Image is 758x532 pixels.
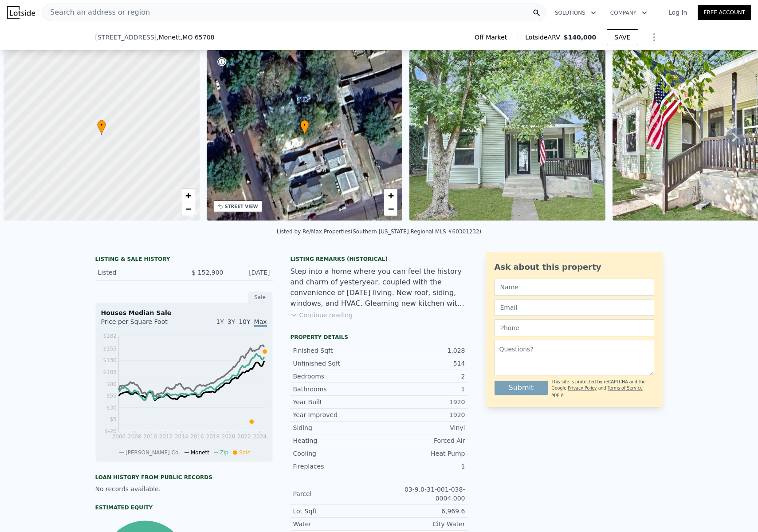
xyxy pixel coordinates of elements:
div: Step into a home where you can feel the history and charm of yesteryear, coupled with the conveni... [291,266,468,309]
div: Heat Pump [379,449,465,458]
tspan: $182 [103,333,117,339]
div: Property details [291,334,468,341]
div: Forced Air [379,436,465,445]
span: , Monett [157,33,214,42]
tspan: $-20 [104,428,116,434]
div: Heating [293,436,379,445]
tspan: $30 [106,405,117,411]
div: 1920 [379,398,465,406]
input: Email [495,299,654,316]
tspan: 2014 [174,433,188,440]
div: This site is protected by reCAPTCHA and the Google and apply. [551,379,654,398]
div: 1 [379,462,465,471]
button: Submit [495,381,548,395]
div: 1 [379,385,465,394]
div: Listing Remarks (Historical) [291,256,468,263]
button: Solutions [548,5,603,21]
tspan: $5 [110,416,116,422]
tspan: $130 [103,357,117,363]
div: LISTING & SALE HISTORY [95,256,273,264]
div: Vinyl [379,423,465,432]
div: 514 [379,359,465,368]
div: Sale [248,292,273,303]
div: Water [293,520,379,528]
tspan: 2020 [221,433,235,440]
button: Company [603,5,654,21]
div: Year Built [293,398,379,406]
div: 6,969.6 [379,507,465,516]
tspan: 2024 [253,433,267,440]
input: Phone [495,319,654,336]
span: Lotside ARV [525,33,563,42]
span: [PERSON_NAME] Co. [126,449,180,456]
span: Monett [191,449,209,456]
div: Houses Median Sale [101,308,267,317]
span: Max [254,318,267,327]
tspan: $105 [103,369,117,375]
div: 1920 [379,410,465,419]
tspan: 2006 [112,433,126,440]
div: Ask about this property [495,261,654,273]
span: [STREET_ADDRESS] [95,33,157,42]
span: Search an address or region [43,7,150,18]
a: Log In [658,8,698,17]
div: Listed by Re/Max Properties (Southern [US_STATE] Regional MLS #60301232) [277,229,482,235]
tspan: $55 [106,393,117,399]
tspan: 2012 [159,433,173,440]
span: Sale [239,449,251,456]
div: Bedrooms [293,372,379,381]
div: Siding [293,423,379,432]
span: $140,000 [564,34,597,41]
a: Privacy Policy [568,386,597,390]
div: • [300,120,309,135]
div: No records available. [95,485,273,493]
tspan: $80 [106,381,117,387]
div: Fireplaces [293,462,379,471]
button: Show Options [645,28,663,46]
div: 1,028 [379,346,465,355]
div: Year Improved [293,410,379,419]
a: Zoom in [181,189,195,202]
span: Zip [220,449,228,456]
a: Zoom in [384,189,397,202]
span: 3Y [228,318,235,325]
div: Cooling [293,449,379,458]
a: Terms of Service [608,386,643,390]
tspan: 2022 [237,433,251,440]
div: Lot Sqft [293,507,379,516]
span: $ 152,900 [192,269,223,276]
div: Loan history from public records [95,474,273,481]
tspan: 2018 [206,433,220,440]
tspan: 2016 [190,433,204,440]
span: − [388,203,394,214]
button: SAVE [607,29,638,45]
div: • [97,120,106,135]
div: Listed [98,268,177,277]
div: Estimated Equity [95,504,273,511]
div: Price per Square Foot [101,317,184,331]
div: [DATE] [231,268,270,277]
span: , MO 65708 [181,34,215,41]
button: Continue reading [291,311,353,319]
div: Bathrooms [293,385,379,394]
span: + [185,190,191,201]
a: Free Account [698,5,751,20]
span: 1Y [216,318,224,325]
div: 2 [379,372,465,381]
img: Sale: 167340258 Parcel: 54170776 [409,50,605,221]
div: Unfinished Sqft [293,359,379,368]
tspan: $155 [103,346,117,352]
span: Off Market [475,33,511,42]
tspan: 2008 [128,433,141,440]
div: City Water [379,520,465,528]
a: Zoom out [181,202,195,216]
a: Zoom out [384,202,397,216]
img: Lotside [7,6,35,19]
span: 10Y [239,318,250,325]
div: STREET VIEW [225,203,258,210]
input: Name [495,279,654,296]
span: • [300,121,309,129]
div: Parcel [293,489,379,498]
span: − [185,203,191,214]
div: 03-9.0-31-001-038-0004.000 [379,485,465,503]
